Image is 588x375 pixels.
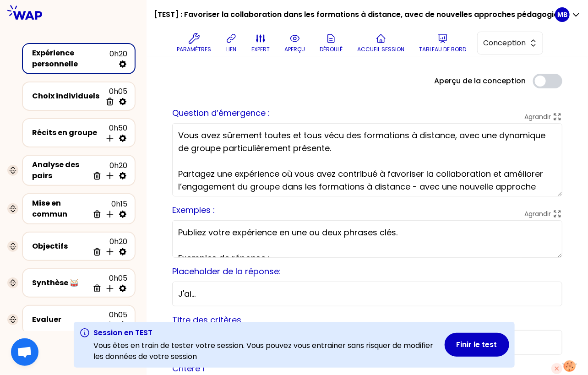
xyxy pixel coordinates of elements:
[32,48,109,70] div: Expérience personnelle
[557,10,567,19] p: MB
[320,46,343,53] p: Déroulé
[32,277,89,288] div: Synthèse 🥁
[173,29,215,57] button: Paramètres
[172,220,562,258] textarea: Publiez votre expérience en une ou deux phrases clés. Exemples de réponse : - “J'ai attribué un r...
[357,46,404,53] p: Accueil session
[419,46,466,53] p: Tableau de bord
[172,123,562,196] textarea: Vous avez sûrement toutes et tous vécu des formations à distance, avec une dynamique de groupe pa...
[172,266,281,277] label: Placeholder de la réponse:
[251,46,270,53] p: expert
[415,29,470,57] button: Tableau de bord
[177,46,211,53] p: Paramètres
[172,314,241,326] label: Titre des critères
[32,241,89,252] div: Objectifs
[32,198,89,220] div: Mise en commun
[102,123,127,143] div: 0h50
[89,199,127,219] div: 0h15
[434,76,526,87] label: Aperçu de la conception
[32,314,102,325] div: Evaluer
[316,29,346,57] button: Déroulé
[483,38,524,49] span: Conception
[102,310,127,330] div: 0h05
[172,204,215,216] label: Exemples :
[102,86,127,106] div: 0h05
[89,273,127,293] div: 0h05
[32,159,89,181] div: Analyse des pairs
[94,327,436,338] h3: Session en TEST
[248,29,273,57] button: expert
[94,340,436,362] p: Vous êtes en train de tester votre session. Vous pouvez vous entrainer sans risquer de modifier l...
[32,127,102,138] div: Récits en groupe
[477,32,543,54] button: Conception
[89,236,127,256] div: 0h20
[172,362,205,375] label: Critère 1
[172,107,270,119] label: Question d’émergence :
[89,160,127,180] div: 0h20
[524,112,551,121] p: Agrandir
[109,49,127,69] div: 0h20
[281,29,309,57] button: aperçu
[555,7,581,22] button: MB
[222,29,240,57] button: lien
[32,91,102,102] div: Choix individuels
[524,209,551,218] p: Agrandir
[445,333,509,357] button: Finir le test
[284,46,305,53] p: aperçu
[226,46,236,53] p: lien
[354,29,408,57] button: Accueil session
